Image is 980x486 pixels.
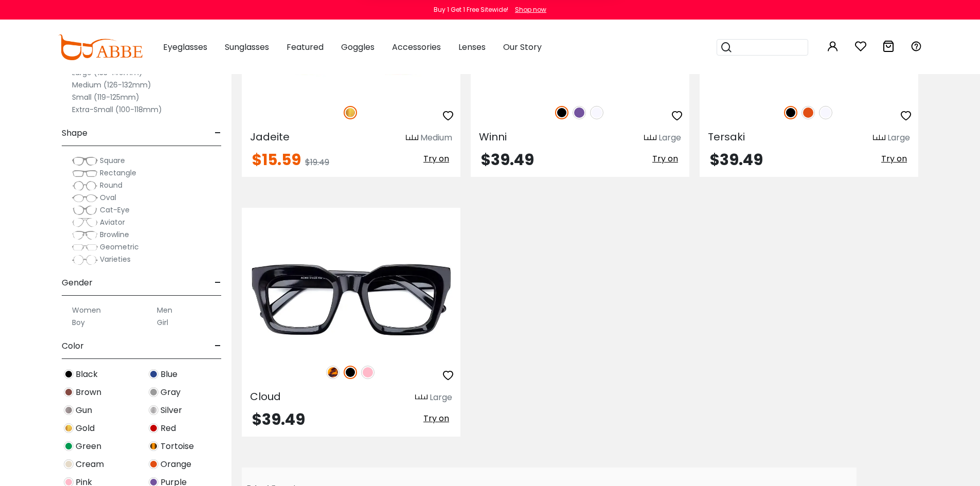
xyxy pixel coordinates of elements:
[149,423,158,433] img: Red
[100,254,131,264] span: Varieties
[415,394,427,402] img: size ruler
[100,168,136,178] span: Rectangle
[76,458,104,471] span: Cream
[76,422,95,435] span: Gold
[72,156,98,166] img: Square.png
[76,404,92,417] span: Gun
[76,368,98,381] span: Black
[658,132,681,144] div: Large
[72,316,85,329] label: Boy
[242,245,460,354] img: Black Cloud - Acetate ,Universal Bridge Fit
[215,121,221,146] span: -
[149,441,158,451] img: Tortoise
[479,130,507,144] span: Winni
[374,12,415,53] img: notification icon
[100,205,130,215] span: Cat-Eye
[62,271,93,295] span: Gender
[161,404,182,417] span: Silver
[420,152,452,166] button: Try on
[887,132,910,144] div: Large
[157,316,168,329] label: Girl
[62,121,87,146] span: Shape
[326,366,340,379] img: Leopard
[76,440,101,453] span: Green
[481,149,534,171] span: $39.49
[649,152,681,166] button: Try on
[250,389,281,404] span: Cloud
[430,391,452,404] div: Large
[423,153,449,165] span: Try on
[100,229,129,240] span: Browline
[540,53,606,79] button: Subscribe
[161,422,176,435] span: Red
[819,106,832,119] img: Translucent
[64,423,74,433] img: Gold
[100,242,139,252] span: Geometric
[161,458,191,471] span: Orange
[100,192,116,203] span: Oval
[423,412,449,424] span: Try on
[161,368,177,381] span: Blue
[64,369,74,379] img: Black
[801,106,815,119] img: Orange
[873,134,885,142] img: size ruler
[881,153,907,165] span: Try on
[149,369,158,379] img: Blue
[72,255,98,265] img: Varieties.png
[590,106,603,119] img: Translucent
[72,218,98,228] img: Aviator.png
[149,405,158,415] img: Silver
[415,12,607,36] div: Subscribe to our notifications for the latest news and updates. You can disable anytime.
[64,441,74,451] img: Green
[488,53,534,79] button: Later
[72,230,98,240] img: Browline.png
[252,408,305,430] span: $39.49
[161,440,194,453] span: Tortoise
[72,193,98,203] img: Oval.png
[64,405,74,415] img: Gun
[64,459,74,469] img: Cream
[784,106,797,119] img: Black
[878,152,910,166] button: Try on
[708,130,745,144] span: Tersaki
[72,181,98,191] img: Round.png
[555,106,568,119] img: Black
[157,304,172,316] label: Men
[72,91,139,103] label: Small (119-125mm)
[72,168,98,178] img: Rectangle.png
[215,334,221,358] span: -
[149,459,158,469] img: Orange
[100,155,125,166] span: Square
[420,132,452,144] div: Medium
[652,153,678,165] span: Try on
[72,242,98,253] img: Geometric.png
[72,103,162,116] label: Extra-Small (100-118mm)
[710,149,763,171] span: $39.49
[76,386,101,399] span: Brown
[149,387,158,397] img: Gray
[100,180,122,190] span: Round
[252,149,301,171] span: $15.59
[72,205,98,215] img: Cat-Eye.png
[215,271,221,295] span: -
[344,106,357,119] img: Gold
[573,106,586,119] img: Purple
[361,366,375,379] img: Pink
[64,387,74,397] img: Brown
[72,304,101,316] label: Women
[344,366,357,379] img: Black
[250,130,290,144] span: Jadeite
[161,386,181,399] span: Gray
[305,156,329,168] span: $19.49
[100,217,125,227] span: Aviator
[62,334,84,358] span: Color
[644,134,656,142] img: size ruler
[420,412,452,425] button: Try on
[406,134,418,142] img: size ruler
